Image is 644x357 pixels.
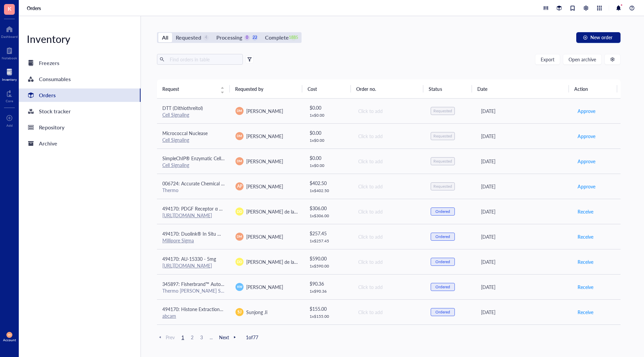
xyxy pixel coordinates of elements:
a: Freezers [19,56,141,70]
button: Approve [577,156,596,167]
button: Approve [577,131,596,141]
input: Find orders in table [167,54,240,64]
td: Click to add [352,324,425,350]
div: $ 155.00 [310,305,347,312]
span: 1 of 77 [246,334,258,340]
span: 494170: PDGF Receptor α Antibody #3164 [162,205,253,212]
span: SJ [237,309,241,315]
span: DM [237,234,242,239]
span: SimpleChIP® Enzymatic Cell Lysis Buffers A & B [162,155,262,162]
span: Open archive [569,57,596,62]
div: [DATE] [481,183,567,190]
div: Click to add [358,308,420,316]
a: Cell Signaling [162,136,189,143]
div: Requested [176,33,201,42]
a: Stock tracker [19,105,141,118]
span: DD [237,209,242,214]
span: Receive [578,308,593,316]
div: 1 x $ 306.00 [310,213,347,219]
div: Repository [39,123,64,132]
span: Sunjong Ji [246,309,267,315]
div: 1 x $ 90.36 [310,289,347,294]
span: [PERSON_NAME] de la [PERSON_NAME] [246,208,332,215]
div: Consumables [39,74,71,84]
div: $ 0.00 [310,129,347,136]
a: Archive [19,137,141,150]
div: 1 x $ 402.50 [310,188,347,193]
button: Receive [577,282,594,292]
button: Receive [577,256,594,267]
span: [PERSON_NAME] [246,108,283,114]
span: DM [237,134,242,138]
td: Click to add [352,249,425,274]
div: segmented control [157,32,302,43]
a: Cell Signaling [162,111,189,118]
div: Thermo [PERSON_NAME] Scientific [162,288,225,294]
td: Click to add [352,148,425,174]
div: Requested [433,184,452,189]
button: Approve [577,181,596,192]
div: Click to add [358,158,420,165]
span: [PERSON_NAME] de la [PERSON_NAME] [246,258,332,265]
div: [DATE] [481,233,567,240]
button: Receive [577,307,594,317]
th: Order no. [351,79,424,98]
span: Approve [578,107,595,115]
a: Dashboard [1,24,18,39]
div: Inventory [2,77,17,81]
span: ... [207,334,215,340]
div: Freezers [39,58,59,68]
div: $ 0.00 [310,104,347,111]
a: Orders [19,88,141,102]
span: 494170: Duolink® In Situ Mounting Medium with DAPI [162,230,279,237]
span: Receive [578,258,593,265]
td: Click to add [352,224,425,249]
a: [URL][DOMAIN_NAME] [162,212,212,219]
div: Core [6,99,13,103]
span: 345897: Fisherbrand™ Autoclavable Waste Bags: Plain - Small [162,281,291,287]
div: Requested [433,133,452,139]
div: Archive [39,139,57,148]
span: DM [237,109,242,113]
div: Click to add [358,183,420,190]
span: Micrococcal Nuclease [162,130,208,136]
a: Millipore Sigma [162,237,194,244]
div: Notebook [2,56,17,60]
span: [PERSON_NAME] [246,158,283,165]
span: 1 [179,334,187,340]
div: 0 [244,35,250,41]
span: Next [219,334,238,340]
button: Receive [577,231,594,242]
span: K [8,4,11,13]
span: Receive [578,208,593,215]
div: $ 590.00 [310,255,347,262]
div: All [162,33,168,42]
th: Requested by [230,79,303,98]
a: Consumables [19,72,141,86]
div: 1 x $ 590.00 [310,263,347,269]
div: Click to add [358,233,420,240]
span: New order [590,35,612,40]
td: Click to add [352,274,425,299]
div: Processing [216,33,242,42]
div: Click to add [358,132,420,140]
a: Inventory [2,67,17,81]
span: Receive [578,283,593,291]
td: Click to add [352,299,425,324]
span: DD [237,259,242,264]
div: Ordered [435,209,450,214]
a: abcam [162,312,176,319]
div: [DATE] [481,283,567,291]
div: Account [3,338,16,342]
th: Cost [302,79,351,98]
td: Click to add [352,99,425,124]
span: Approve [578,183,595,190]
a: Orders [27,5,42,11]
div: Ordered [435,284,450,290]
div: 4 [203,35,209,41]
span: Export [541,57,554,62]
div: Click to add [358,208,420,215]
span: AP [237,183,242,189]
span: Approve [578,132,595,140]
span: 2 [188,334,196,340]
